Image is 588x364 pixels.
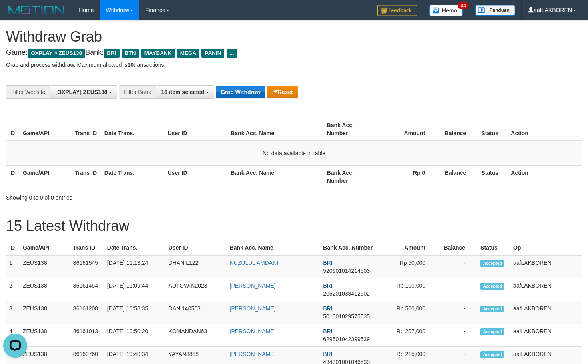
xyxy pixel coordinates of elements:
td: 3 [6,301,20,324]
span: BRI [104,49,119,58]
td: 86161454 [70,278,104,301]
button: Reset [267,86,298,98]
span: Copy 206201038412502 to clipboard [323,290,370,297]
th: Game/API [20,165,72,188]
th: Bank Acc. Name [227,165,323,188]
th: Balance [437,240,477,255]
th: ID [6,165,20,188]
span: Copy 501601029575535 to clipboard [323,313,370,320]
th: Balance [437,165,478,188]
td: 86161013 [70,324,104,347]
td: No data available in table [6,141,582,166]
span: Accepted [480,260,504,267]
span: BRI [323,351,332,357]
button: [OXPLAY] ZEUS138 [50,85,117,99]
span: Accepted [480,328,504,335]
span: Accepted [480,351,504,358]
th: Game/API [20,240,70,255]
span: 16 item selected [161,89,204,95]
th: Game/API [20,118,72,141]
td: [DATE] 11:09:44 [104,278,165,301]
span: PANIN [201,49,224,58]
span: Accepted [480,306,504,312]
strong: 10 [127,62,134,68]
a: [PERSON_NAME] [230,328,276,334]
th: Trans ID [72,165,101,188]
img: Button%20Memo.svg [429,5,463,16]
td: ZEUS138 [20,301,70,324]
td: KOMANDAN63 [165,324,227,347]
a: [PERSON_NAME] [230,305,276,312]
th: Bank Acc. Number [324,165,376,188]
th: Status [477,240,510,255]
th: ID [6,118,20,141]
span: 34 [458,2,468,9]
td: [DATE] 10:50:20 [104,324,165,347]
td: aafLAKBOREN [510,278,582,301]
td: Rp 100,000 [377,278,437,301]
span: Copy 520601014214503 to clipboard [323,268,370,274]
th: Action [508,165,582,188]
span: [OXPLAY] ZEUS138 [55,89,107,95]
td: 86161545 [70,255,104,278]
span: MEGA [177,49,200,58]
p: Grab and process withdraw. Maximum allowed is transactions. [6,61,582,69]
span: BRI [323,282,332,289]
th: Bank Acc. Number [324,118,376,141]
img: MOTION_logo.png [6,4,67,16]
th: User ID [165,118,228,141]
h1: Withdraw Grab [6,29,582,45]
td: - [437,278,477,301]
th: Bank Acc. Number [320,240,377,255]
a: [PERSON_NAME] [230,282,276,289]
th: Trans ID [72,118,101,141]
th: Op [510,240,582,255]
div: Showing 0 to 0 of 0 entries [6,190,239,202]
td: AUTOWIN2023 [165,278,227,301]
td: 4 [6,324,20,347]
td: ZEUS138 [20,255,70,278]
td: Rp 50,000 [377,255,437,278]
span: BTN [122,49,139,58]
div: Filter Bank [119,85,156,99]
button: 16 item selected [156,85,214,99]
span: BRI [323,328,332,334]
th: User ID [165,240,227,255]
td: DHANIL122 [165,255,227,278]
div: Filter Website [6,85,50,99]
span: Accepted [480,283,504,290]
td: aafLAKBOREN [510,301,582,324]
td: - [437,301,477,324]
td: [DATE] 11:13:24 [104,255,165,278]
th: Date Trans. [101,118,165,141]
th: Action [508,118,582,141]
td: ZEUS138 [20,324,70,347]
h4: Game: Bank: [6,49,582,57]
th: Rp 0 [376,165,437,188]
td: 1 [6,255,20,278]
span: ... [227,49,237,58]
td: 2 [6,278,20,301]
a: [PERSON_NAME] [230,351,276,357]
td: Rp 207,000 [377,324,437,347]
th: Amount [377,240,437,255]
span: BRI [323,305,332,312]
td: - [437,255,477,278]
a: NUZULUL AMDANI [230,260,279,266]
th: Status [478,118,508,141]
th: Trans ID [70,240,104,255]
td: aafLAKBOREN [510,255,582,278]
img: panduan.png [475,5,515,16]
td: DANI140503 [165,301,227,324]
th: Balance [437,118,478,141]
td: [DATE] 10:58:35 [104,301,165,324]
button: Open LiveChat chat widget [3,3,27,27]
td: Rp 500,000 [377,301,437,324]
td: 86161208 [70,301,104,324]
button: Grab Withdraw [216,86,265,98]
span: OXPLAY > ZEUS138 [28,49,85,58]
th: User ID [165,165,228,188]
img: Feedback.jpg [377,5,417,16]
th: ID [6,240,20,255]
td: ZEUS138 [20,278,70,301]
